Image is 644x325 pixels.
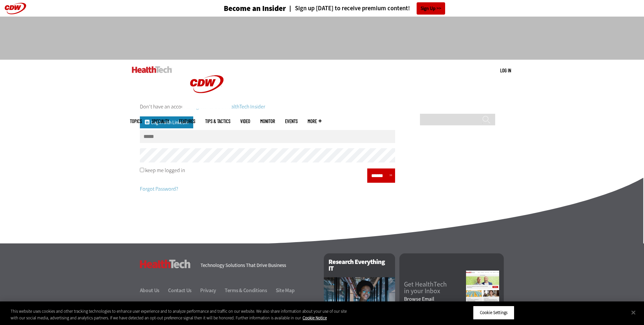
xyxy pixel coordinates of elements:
a: More information about your privacy [303,315,327,321]
a: Sign up [DATE] to receive premium content! [286,5,410,12]
a: Sign Up [417,2,445,15]
span: Topics [130,119,142,124]
a: Contact Us [168,287,199,294]
a: About Us [140,287,167,294]
button: Close [626,305,641,320]
a: Get HealthTechin your Inbox [404,281,466,294]
a: Tips & Tactics [205,119,230,124]
a: CDW [182,103,232,110]
a: Forgot Password? [140,185,178,192]
iframe: advertisement [202,23,443,53]
a: Privacy [200,287,224,294]
img: newsletter screenshot [466,271,499,307]
h2: Research Everything IT [324,253,395,277]
div: User menu [500,67,511,74]
a: Become an Insider [199,5,286,12]
a: Features [179,119,195,124]
a: Log in [500,67,511,73]
a: MonITor [260,119,275,124]
a: Browse EmailArchives [404,296,466,307]
img: Home [132,66,172,73]
span: More [308,119,322,124]
a: Terms & Conditions [225,287,275,294]
h3: Become an Insider [224,5,286,12]
a: Site Map [276,287,295,294]
div: This website uses cookies and other tracking technologies to enhance user experience and to analy... [11,308,354,321]
h4: Technology Solutions That Drive Business [201,263,316,268]
a: Events [285,119,298,124]
a: Video [240,119,250,124]
img: Home [182,60,232,109]
h3: HealthTech [140,260,191,268]
button: Cookie Settings [473,306,514,320]
span: Specialty [152,119,169,124]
